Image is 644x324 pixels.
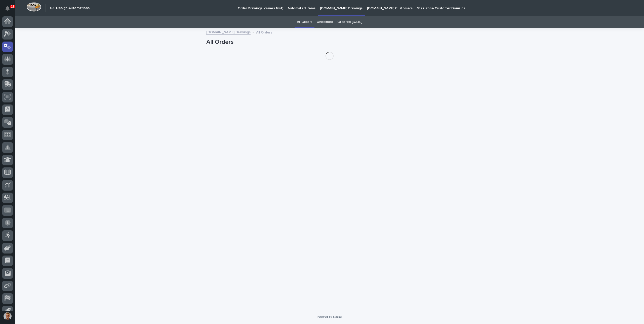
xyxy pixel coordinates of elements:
[2,311,13,321] button: users-avatar
[297,16,312,28] a: All Orders
[206,29,251,35] a: [DOMAIN_NAME] Drawings
[256,29,272,35] p: All Orders
[2,3,13,14] button: Notifications
[317,16,333,28] a: Unclaimed
[50,6,90,10] h2: 03. Design Automations
[26,2,41,12] img: Workspace Logo
[11,5,14,8] p: 13
[337,16,362,28] a: Ordered [DATE]
[206,39,453,46] h1: All Orders
[317,315,342,318] a: Powered By Stacker
[6,6,13,14] div: Notifications13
